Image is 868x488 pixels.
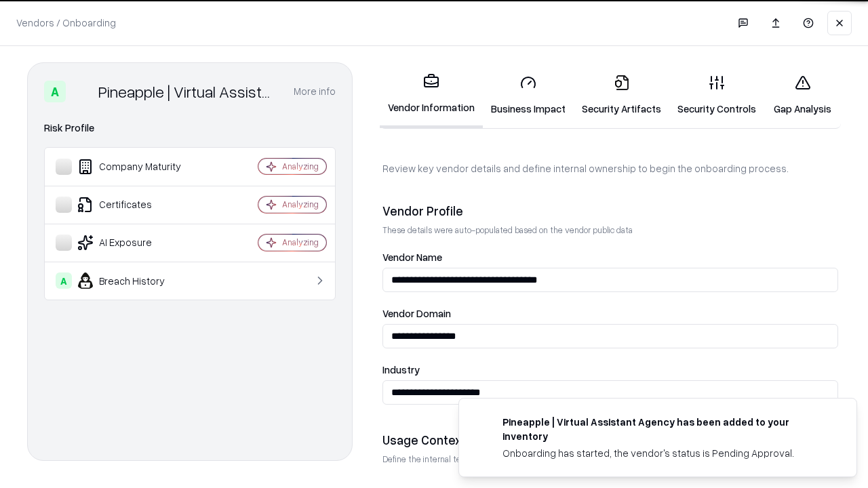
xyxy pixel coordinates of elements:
[56,272,72,289] div: A
[56,159,218,175] div: Company Maturity
[764,64,841,127] a: Gap Analysis
[382,203,838,219] div: Vendor Profile
[574,64,669,127] a: Security Artifacts
[382,365,838,375] label: Industry
[282,237,319,248] div: Analyzing
[380,62,483,128] a: Vendor Information
[669,64,764,127] a: Security Controls
[382,224,838,236] p: These details were auto-populated based on the vendor public data
[382,308,838,319] label: Vendor Domain
[16,16,116,30] p: Vendors / Onboarding
[98,81,277,102] div: Pineapple | Virtual Assistant Agency
[282,199,319,210] div: Analyzing
[44,81,66,102] div: A
[382,453,838,465] p: Define the internal team and reason for using this vendor. This helps assess business relevance a...
[483,64,574,127] a: Business Impact
[382,432,838,448] div: Usage Context
[282,161,319,172] div: Analyzing
[502,415,824,443] div: Pineapple | Virtual Assistant Agency has been added to your inventory
[475,415,492,431] img: trypineapple.com
[382,161,838,176] p: Review key vendor details and define internal ownership to begin the onboarding process.
[502,446,824,460] div: Onboarding has started, the vendor's status is Pending Approval.
[71,81,93,102] img: Pineapple | Virtual Assistant Agency
[56,272,218,289] div: Breach History
[382,252,838,262] label: Vendor Name
[294,79,336,104] button: More info
[56,197,218,213] div: Certificates
[44,120,336,136] div: Risk Profile
[56,235,218,251] div: AI Exposure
